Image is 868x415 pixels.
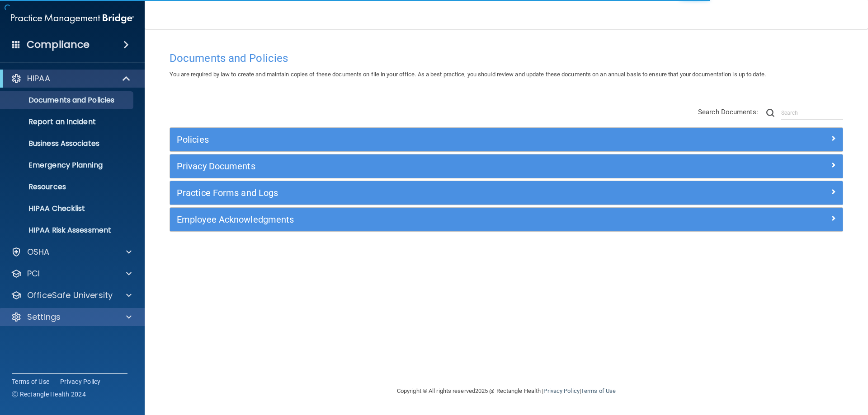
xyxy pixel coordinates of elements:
[6,226,129,235] p: HIPAA Risk Assessment
[177,135,668,145] h5: Policies
[6,161,129,170] p: Emergency Planning
[11,73,131,84] a: HIPAA
[170,71,766,78] span: You are required by law to create and maintain copies of these documents on file in your office. ...
[27,312,61,322] p: Settings
[177,186,836,200] a: Practice Forms and Logs
[177,161,668,171] h5: Privacy Documents
[177,132,836,147] a: Policies
[6,139,129,148] p: Business Associates
[12,377,49,386] a: Terms of Use
[177,188,668,198] h5: Practice Forms and Logs
[177,214,668,224] h5: Employee Acknowledgments
[170,52,843,64] h4: Documents and Policies
[11,9,134,28] img: PMB logo
[27,290,113,301] p: OfficeSafe University
[712,351,857,387] iframe: Drift Widget Chat Controller
[781,106,843,120] input: Search
[6,182,129,191] p: Resources
[6,117,129,126] p: Report an Incident
[12,390,86,399] span: Ⓒ Rectangle Health 2024
[766,109,774,117] img: ic-search.3b580494.png
[341,377,671,406] div: Copyright © All rights reserved 2025 @ Rectangle Health | |
[60,377,101,386] a: Privacy Policy
[27,247,50,257] p: OSHA
[6,96,129,105] p: Documents and Policies
[27,73,50,84] p: HIPAA
[698,108,758,116] span: Search Documents:
[11,290,132,301] a: OfficeSafe University
[177,212,836,227] a: Employee Acknowledgments
[27,268,40,279] p: PCI
[11,247,132,257] a: OSHA
[581,387,616,394] a: Terms of Use
[543,387,579,394] a: Privacy Policy
[177,159,836,173] a: Privacy Documents
[6,204,129,213] p: HIPAA Checklist
[11,312,132,322] a: Settings
[27,38,90,51] h4: Compliance
[11,268,132,279] a: PCI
